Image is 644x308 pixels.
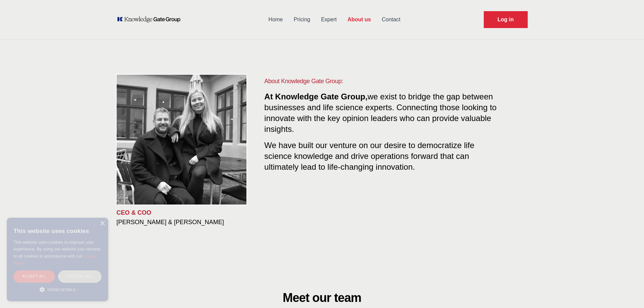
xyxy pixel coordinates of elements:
div: Show details [14,286,101,293]
a: Cookie Policy [14,254,96,265]
a: KOL Knowledge Platform: Talk to Key External Experts (KEE) [117,16,185,23]
h3: [PERSON_NAME] & [PERSON_NAME] [117,218,254,226]
a: Pricing [288,11,316,28]
a: Home [263,11,288,28]
span: we exist to bridge the gap between businesses and life science experts. Connecting those looking ... [264,92,497,134]
span: This website uses cookies to improve user experience. By using our website you consent to all coo... [14,240,100,259]
a: About us [342,11,376,28]
a: Contact [376,11,406,28]
span: Show details [47,288,76,292]
span: We have built our venture on our desire to democratize life science knowledge and drive operation... [264,138,474,171]
div: Close [100,221,105,226]
div: Accept all [14,270,55,282]
h2: Meet our team [149,291,495,305]
img: KOL management, KEE, Therapy area experts [117,75,246,205]
span: At Knowledge Gate Group, [264,92,367,101]
a: Request Demo [484,11,528,28]
p: CEO & COO [117,209,254,217]
div: Decline all [58,270,101,282]
a: Expert [316,11,342,28]
h1: About Knowledge Gate Group: [264,76,501,86]
div: This website uses cookies [14,223,101,239]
